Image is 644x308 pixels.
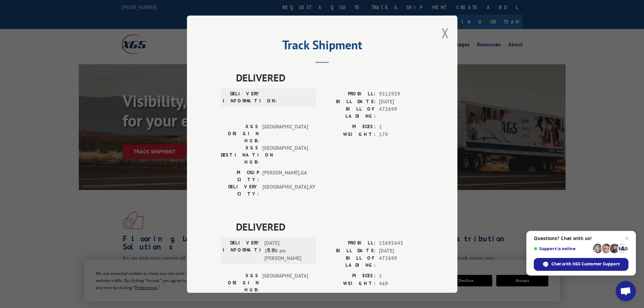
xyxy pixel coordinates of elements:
[223,239,261,262] label: DELIVERY INFORMATION:
[379,255,424,269] span: 472699
[379,239,424,247] span: 15695645
[221,272,259,293] label: XGS ORIGIN HUB:
[379,131,424,138] span: 170
[221,183,259,197] label: DELIVERY CITY:
[442,24,449,42] button: Close modal
[534,236,628,241] span: Questions? Chat with us!
[322,131,376,138] label: WEIGHT:
[236,219,424,234] span: DELIVERED
[236,70,424,85] span: DELIVERED
[322,98,376,105] label: BILL DATE:
[322,247,376,255] label: BILL DATE:
[223,90,261,104] label: DELIVERY INFORMATION:
[379,272,424,280] span: 1
[221,40,424,53] h2: Track Shipment
[534,246,591,251] span: Support is online
[262,123,308,144] span: [GEOGRAPHIC_DATA]
[221,123,259,144] label: XGS ORIGIN HUB:
[221,169,259,183] label: PICKUP CITY:
[322,105,376,120] label: BILL OF LADING:
[379,123,424,131] span: 1
[379,280,424,287] span: 469
[264,239,310,262] span: [DATE] 10:20 am [PERSON_NAME]
[379,247,424,255] span: [DATE]
[379,90,424,98] span: 9312939
[322,255,376,269] label: BILL OF LADING:
[262,272,308,293] span: [GEOGRAPHIC_DATA]
[322,123,376,131] label: PIECES:
[262,183,308,197] span: [GEOGRAPHIC_DATA] , KY
[534,258,628,271] div: Chat with XGS Customer Support
[322,239,376,247] label: PROBILL:
[551,261,620,267] span: Chat with XGS Customer Support
[322,280,376,287] label: WEIGHT:
[623,234,631,242] span: Close chat
[322,90,376,98] label: PROBILL:
[262,169,308,183] span: [PERSON_NAME] , GA
[322,272,376,280] label: PIECES:
[616,281,636,301] div: Open chat
[262,144,308,166] span: [GEOGRAPHIC_DATA]
[379,98,424,105] span: [DATE]
[379,105,424,120] span: 472699
[221,144,259,166] label: XGS DESTINATION HUB:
